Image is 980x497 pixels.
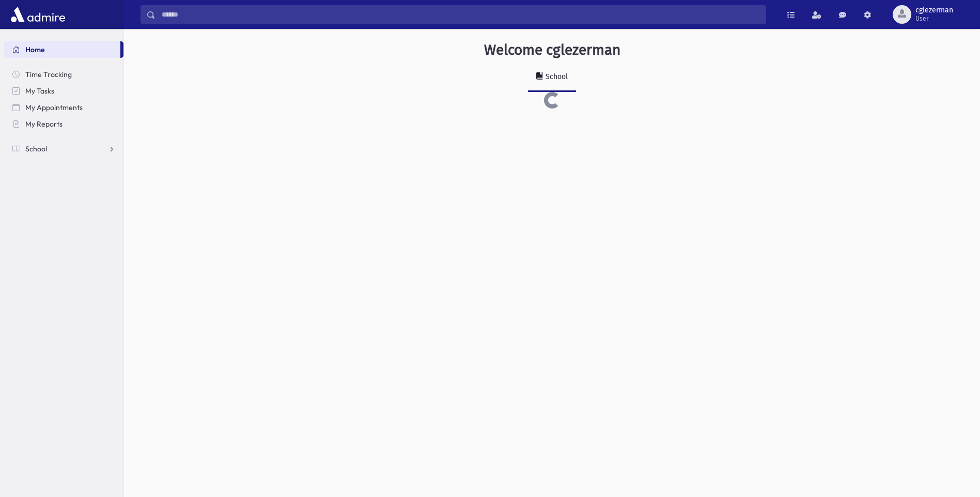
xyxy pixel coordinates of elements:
span: User [915,14,953,23]
a: School [4,141,123,157]
h3: Welcome cglezerman [484,41,620,59]
a: School [528,63,576,92]
span: Time Tracking [25,70,72,79]
div: School [543,72,568,81]
span: My Tasks [25,86,54,96]
span: cglezerman [915,6,953,14]
span: School [25,144,47,153]
input: Search [155,5,766,24]
a: My Appointments [4,99,123,116]
a: Time Tracking [4,66,123,83]
span: My Reports [25,119,63,129]
img: AdmirePro [8,4,68,25]
a: My Reports [4,116,123,132]
span: Home [25,45,45,54]
a: Home [4,41,120,58]
span: My Appointments [25,103,83,112]
a: My Tasks [4,83,123,99]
